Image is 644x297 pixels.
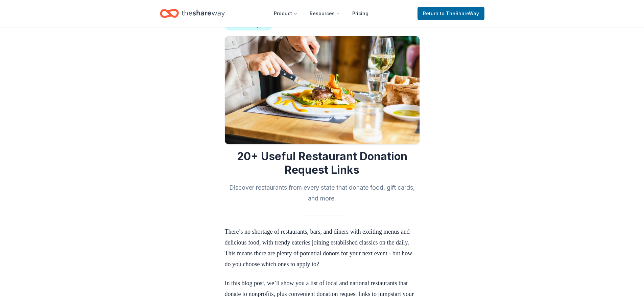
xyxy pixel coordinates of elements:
h2: Discover restaurants from every state that donate food, gift cards, and more. [225,182,420,204]
a: Returnto TheShareWay [418,7,484,20]
nav: Main [268,5,374,21]
span: Return [423,9,479,18]
button: Resources [304,7,345,20]
p: There’s no shortage of restaurants, bars, and diners with exciting menus and delicious food, with... [225,226,420,270]
button: Product [268,7,303,20]
img: Image for 20+ Useful Restaurant Donation Request Links [225,36,420,144]
h1: 20+ Useful Restaurant Donation Request Links [225,150,420,177]
span: to TheShareWay [440,10,479,16]
a: Home [160,5,225,21]
a: Pricing [347,7,374,20]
